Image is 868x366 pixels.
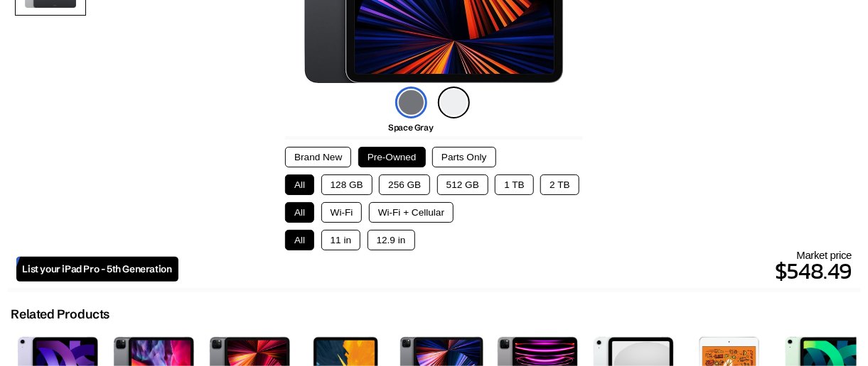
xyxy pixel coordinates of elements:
span: List your iPad Pro - 5th Generation [23,263,172,275]
img: space-gray-icon [395,87,427,118]
button: Pre-Owned [358,147,426,167]
button: All [285,202,314,223]
button: Wi-Fi [321,202,363,223]
button: Parts Only [432,147,495,167]
h2: Related Products [11,306,110,322]
button: All [285,230,314,250]
button: 512 GB [437,174,488,195]
button: 2 TB [540,174,579,195]
p: $548.49 [178,254,852,288]
img: silver-icon [438,87,470,118]
button: 128 GB [321,174,373,195]
button: Brand New [285,147,351,167]
button: 1 TB [495,174,533,195]
button: 11 in [321,230,360,250]
span: Space Gray [388,122,433,133]
button: 256 GB [379,174,430,195]
button: All [285,174,314,195]
a: List your iPad Pro - 5th Generation [16,257,178,282]
button: Wi-Fi + Cellular [369,202,454,223]
div: Market price [178,249,852,288]
button: 12.9 in [368,230,415,250]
